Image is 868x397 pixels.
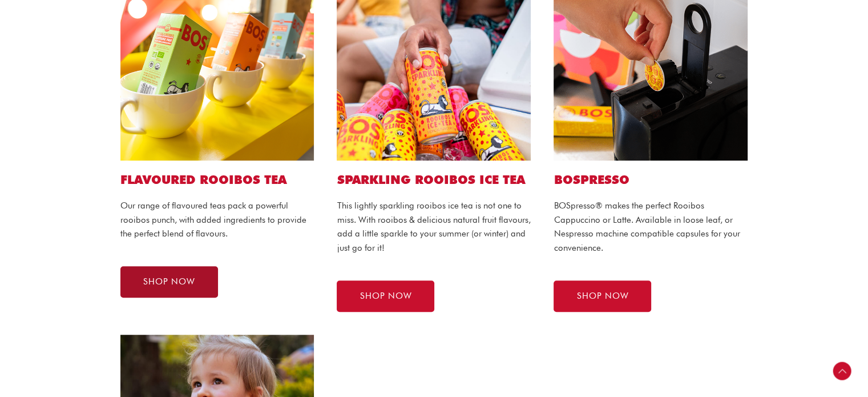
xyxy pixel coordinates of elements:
a: SHOP NOW [337,280,434,312]
a: SHOP NOW [554,280,651,312]
p: Our range of flavoured teas pack a powerful rooibos punch, with added ingredients to provide the ... [120,199,314,241]
span: SHOP NOW [360,292,411,300]
p: BOSpresso® makes the perfect Rooibos Cappuccino or Latte. Available in loose leaf, or Nespresso m... [554,199,748,255]
p: This lightly sparkling rooibos ice tea is not one to miss. With rooibos & delicious natural fruit... [337,199,531,255]
h2: SPARKLING ROOIBOS ICE TEA [337,172,531,187]
h2: Flavoured ROOIBOS TEA [120,172,314,187]
h2: BOSPRESSO [554,172,748,187]
span: SHOP NOW [143,278,195,286]
span: SHOP NOW [576,292,628,300]
a: SHOP NOW [120,266,218,298]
